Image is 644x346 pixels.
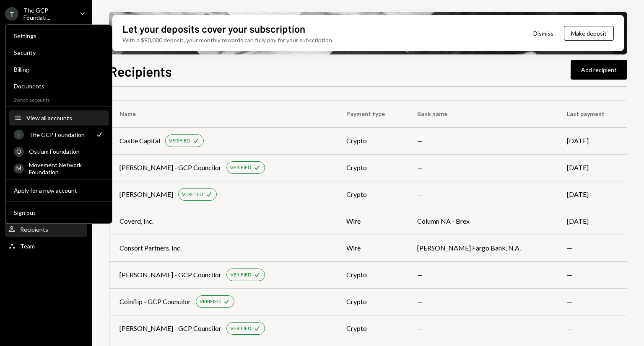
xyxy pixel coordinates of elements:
div: VERIFIED [230,164,251,171]
div: O [14,147,24,157]
div: Sign out [14,209,104,216]
div: crypto [346,270,397,280]
div: crypto [346,189,397,199]
a: Billing [9,62,109,77]
div: Castle Capital [119,136,160,146]
div: Recipients [20,226,48,233]
a: Team [5,238,87,253]
button: View all accounts [9,111,109,126]
div: VERIFIED [230,271,251,279]
th: Bank name [407,101,557,127]
td: — [407,127,557,154]
th: Payment type [336,101,407,127]
div: Consort Partners, Inc. [119,243,182,253]
button: Add recipient [571,60,627,80]
td: [DATE] [557,154,627,181]
div: Let your deposits cover your subscription [122,22,305,36]
div: crypto [346,297,397,307]
div: Apply for a new account [14,187,104,194]
td: [PERSON_NAME] Fargo Bank, N.A. [407,235,557,261]
div: The GCP Foundation [29,131,90,138]
div: Security [14,49,104,56]
a: Security [9,45,109,60]
button: Make deposit [564,26,614,41]
div: [PERSON_NAME] [119,189,173,199]
button: Dismiss [523,23,564,43]
div: [PERSON_NAME] - GCP Councilor [119,163,221,173]
td: — [407,181,557,208]
div: wire [346,243,397,253]
div: T [5,7,18,21]
td: — [557,235,627,261]
td: [DATE] [557,208,627,235]
div: View all accounts [26,114,104,121]
td: — [557,315,627,342]
a: Settings [9,28,109,43]
div: VERIFIED [182,191,203,198]
td: [DATE] [557,127,627,154]
a: Documents [9,78,109,93]
div: [PERSON_NAME] - GCP Councilor [119,323,221,333]
div: With a $90,000 deposit, your monthly rewards can fully pay for your subscription. [122,36,333,44]
div: wire [346,216,397,226]
div: Team [20,243,35,250]
div: [PERSON_NAME] - GCP Councilor [119,270,221,280]
div: Coverd, Inc. [119,216,153,226]
td: — [407,315,557,342]
button: Sign out [9,205,109,220]
div: Movement Network Foundation [29,161,104,176]
div: Switch accounts [5,95,112,103]
div: crypto [346,323,397,333]
div: VERIFIED [200,298,221,305]
div: Billing [14,66,104,73]
h1: Recipients [109,63,172,80]
div: M [14,163,24,173]
a: OOstium Foundation [9,144,109,159]
th: Last payment [557,101,627,127]
td: — [407,154,557,181]
th: Name [109,101,336,127]
td: [DATE] [557,181,627,208]
div: crypto [346,163,397,173]
td: — [407,288,557,315]
div: T [14,129,24,139]
td: Column NA - Brex [407,208,557,235]
div: Settings [14,32,104,39]
a: Recipients [5,222,87,237]
td: — [557,288,627,315]
div: Documents [14,83,104,90]
td: — [557,261,627,288]
div: The GCP Foundati... [23,7,73,21]
div: crypto [346,136,397,146]
button: Apply for a new account [9,183,109,198]
div: VERIFIED [230,325,251,332]
a: MMovement Network Foundation [9,160,109,176]
td: — [407,261,557,288]
div: Coinflip - GCP Councilor [119,297,191,307]
div: VERIFIED [169,137,190,145]
div: Ostium Foundation [29,148,104,155]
